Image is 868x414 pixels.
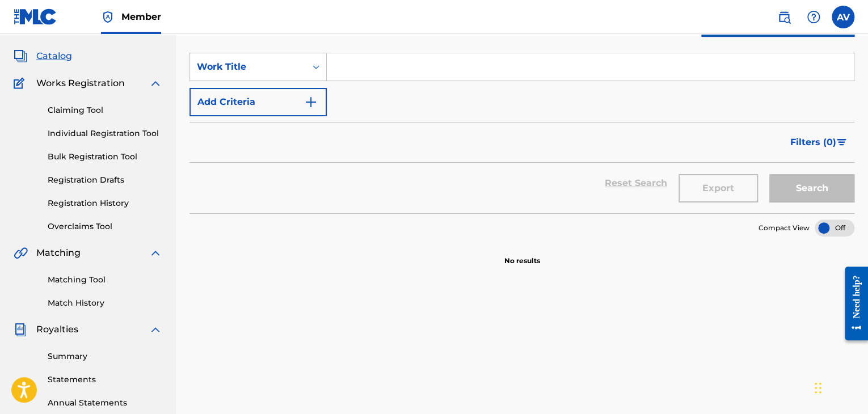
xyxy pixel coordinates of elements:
[48,274,162,286] a: Matching Tool
[759,223,810,233] span: Compact View
[48,174,162,186] a: Registration Drafts
[197,60,299,74] div: Work Title
[14,49,27,63] img: Catalog
[149,323,162,336] img: expand
[121,10,161,23] span: Member
[48,350,162,362] a: Summary
[790,136,836,149] span: Filters ( 0 )
[14,323,27,336] img: Royalties
[36,323,78,336] span: Royalties
[149,246,162,260] img: expand
[48,297,162,309] a: Match History
[14,77,28,90] img: Works Registration
[48,374,162,386] a: Statements
[837,139,846,146] img: filter
[14,9,57,25] img: MLC Logo
[304,95,318,109] img: 9d2ae6d4665cec9f34b9.svg
[773,6,795,28] a: Public Search
[48,221,162,233] a: Overclaims Tool
[189,53,854,213] form: Search Form
[14,49,72,63] a: CatalogCatalog
[802,6,825,28] div: Help
[48,151,162,163] a: Bulk Registration Tool
[777,10,791,24] img: search
[101,10,115,24] img: Top Rightsholder
[832,6,854,28] div: User Menu
[48,397,162,409] a: Annual Statements
[149,77,162,90] img: expand
[815,371,821,405] div: Drag
[14,22,82,36] a: SummarySummary
[189,88,327,116] button: Add Criteria
[836,258,868,349] iframe: Resource Center
[36,246,81,260] span: Matching
[14,246,28,260] img: Matching
[48,128,162,140] a: Individual Registration Tool
[48,104,162,116] a: Claiming Tool
[783,128,854,157] button: Filters (0)
[807,10,820,24] img: help
[36,49,72,63] span: Catalog
[811,360,868,414] iframe: Chat Widget
[36,77,125,90] span: Works Registration
[504,242,540,266] p: No results
[48,197,162,209] a: Registration History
